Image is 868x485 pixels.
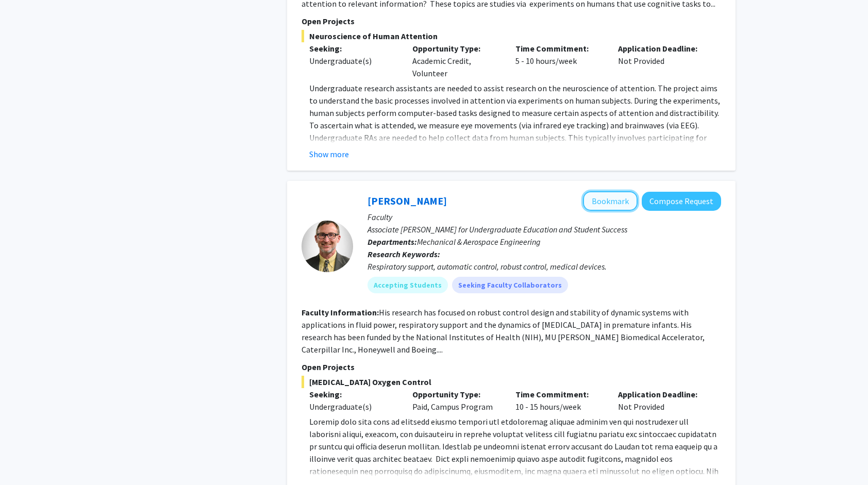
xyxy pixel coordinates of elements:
button: Compose Request to Roger Fales [642,192,721,211]
mat-chip: Accepting Students [368,277,448,293]
p: Opportunity Type: [412,42,500,55]
p: Application Deadline: [618,42,706,55]
b: Research Keywords: [368,249,440,259]
div: Paid, Campus Program [405,388,508,413]
p: Time Commitment: [515,388,603,400]
span: Mechanical & Aerospace Engineering [417,237,541,247]
fg-read-more: His research has focused on robust control design and stability of dynamic systems with applicati... [302,307,705,355]
p: Open Projects [302,361,721,373]
div: Undergraduate(s) [309,400,397,413]
div: Not Provided [610,42,713,79]
button: Show more [309,148,349,160]
p: Opportunity Type: [412,388,500,400]
mat-chip: Seeking Faculty Collaborators [452,277,568,293]
div: Undergraduate(s) [309,55,397,67]
div: Academic Credit, Volunteer [405,42,508,79]
button: Add Roger Fales to Bookmarks [583,191,638,211]
b: Faculty Information: [302,307,379,317]
div: Not Provided [610,388,713,413]
p: Faculty [368,211,721,223]
p: Open Projects [302,15,721,27]
a: [PERSON_NAME] [368,194,447,207]
iframe: Chat [8,439,44,477]
p: Application Deadline: [618,388,706,400]
b: Departments: [368,237,417,247]
div: 10 - 15 hours/week [508,388,611,413]
p: Seeking: [309,42,397,55]
p: Time Commitment: [515,42,603,55]
span: Neuroscience of Human Attention [302,30,721,42]
span: [MEDICAL_DATA] Oxygen Control [302,376,721,388]
div: Respiratory support, automatic control, robust control, medical devices. [368,260,721,273]
p: Seeking: [309,388,397,400]
p: Undergraduate research assistants are needed to assist research on the neuroscience of attention.... [309,82,721,181]
p: Associate [PERSON_NAME] for Undergraduate Education and Student Success [368,223,721,236]
div: 5 - 10 hours/week [508,42,611,79]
